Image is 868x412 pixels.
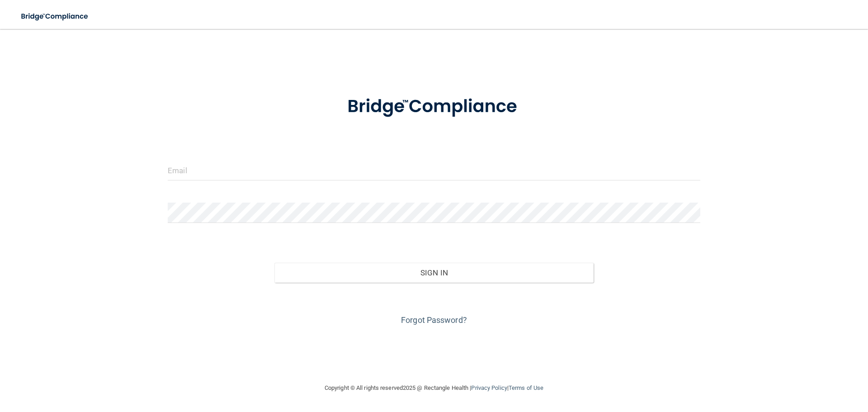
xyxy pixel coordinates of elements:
[168,160,700,180] input: Email
[329,83,539,130] img: bridge_compliance_login_screen.278c3ca4.svg
[274,263,594,283] button: Sign In
[401,315,467,325] a: Forgot Password?
[14,7,97,26] img: bridge_compliance_login_screen.278c3ca4.svg
[509,384,543,391] a: Terms of Use
[471,384,507,391] a: Privacy Policy
[269,374,599,403] div: Copyright © All rights reserved 2025 @ Rectangle Health | |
